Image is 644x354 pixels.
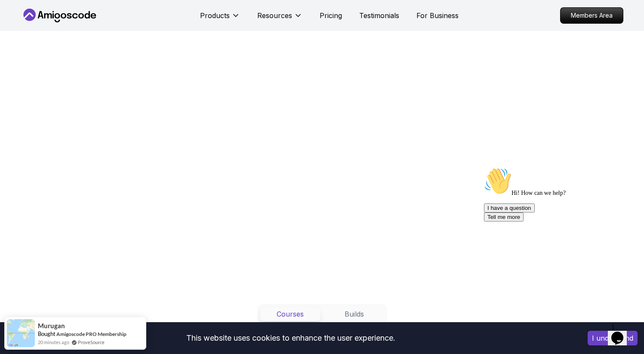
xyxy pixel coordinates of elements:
[588,331,638,345] button: Accept cookies
[359,10,399,21] a: Testimonials
[561,8,623,23] p: Members Area
[200,10,240,28] button: Products
[56,331,126,337] a: Amigoscode PRO Membership
[3,3,31,31] img: :wave:
[3,49,43,58] button: Tell me more
[257,10,302,28] button: Resources
[38,339,69,346] span: 20 minutes ago
[38,322,65,329] span: Murugan
[260,307,320,321] button: Courses
[7,319,35,347] img: provesource social proof notification image
[78,339,105,346] a: ProveSource
[416,10,459,21] a: For Business
[560,7,623,24] a: Members Area
[320,10,342,21] a: Pricing
[257,10,292,21] p: Resources
[38,330,55,337] span: Bought
[6,329,575,348] div: This website uses cookies to enhance the user experience.
[3,26,85,32] span: Hi! How can we help?
[481,164,635,315] iframe: chat widget
[3,3,158,58] div: 👋Hi! How can we help?I have a questionTell me more
[3,40,54,49] button: I have a question
[200,10,230,21] p: Products
[324,307,385,321] button: Builds
[608,320,635,345] iframe: chat widget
